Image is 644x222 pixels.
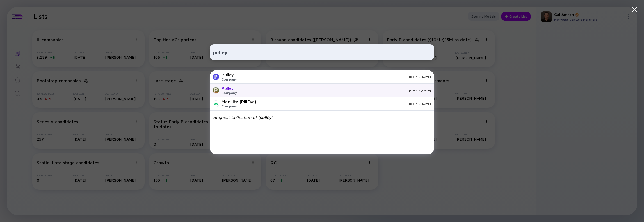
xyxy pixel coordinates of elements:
[221,104,256,108] div: Company
[241,89,431,92] div: [DOMAIN_NAME]
[221,77,237,81] div: Company
[259,115,271,120] span: pulley
[213,115,273,120] div: Request Collection of ' '
[221,72,237,77] div: Pulley
[221,86,237,91] div: Pulley
[241,75,431,79] div: [DOMAIN_NAME]
[261,102,431,106] div: [DOMAIN_NAME]
[213,47,431,57] input: Search Company or Investor...
[221,99,256,104] div: Medility (PillEye)
[221,91,237,95] div: Company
